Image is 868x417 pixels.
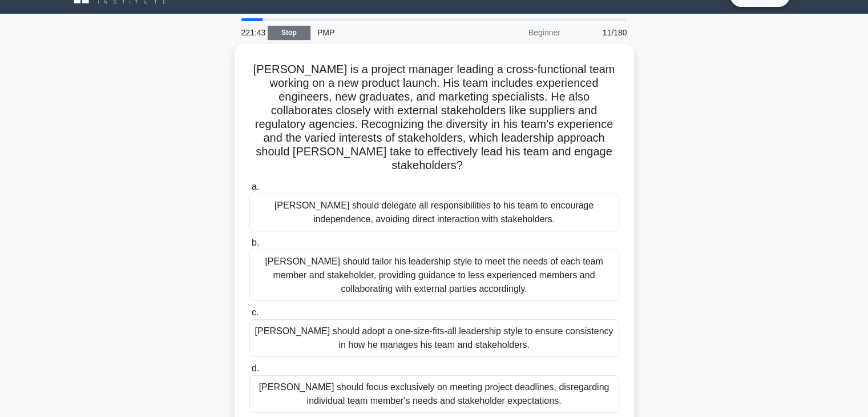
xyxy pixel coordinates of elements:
[252,307,259,317] span: c.
[248,62,620,173] h5: [PERSON_NAME] is a project manager leading a cross-functional team working on a new product launc...
[252,363,259,373] span: d.
[249,319,619,357] div: [PERSON_NAME] should adopt a one-size-fits-all leadership style to ensure consistency in how he m...
[467,21,567,44] div: Beginner
[235,21,268,44] div: 221:43
[252,238,259,247] span: b.
[268,26,310,40] a: Stop
[249,250,619,301] div: [PERSON_NAME] should tailor his leadership style to meet the needs of each team member and stakeh...
[252,182,259,191] span: a.
[249,194,619,231] div: [PERSON_NAME] should delegate all responsibilities to his team to encourage independence, avoidin...
[310,21,467,44] div: PMP
[567,21,634,44] div: 11/180
[249,375,619,413] div: [PERSON_NAME] should focus exclusively on meeting project deadlines, disregarding individual team...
